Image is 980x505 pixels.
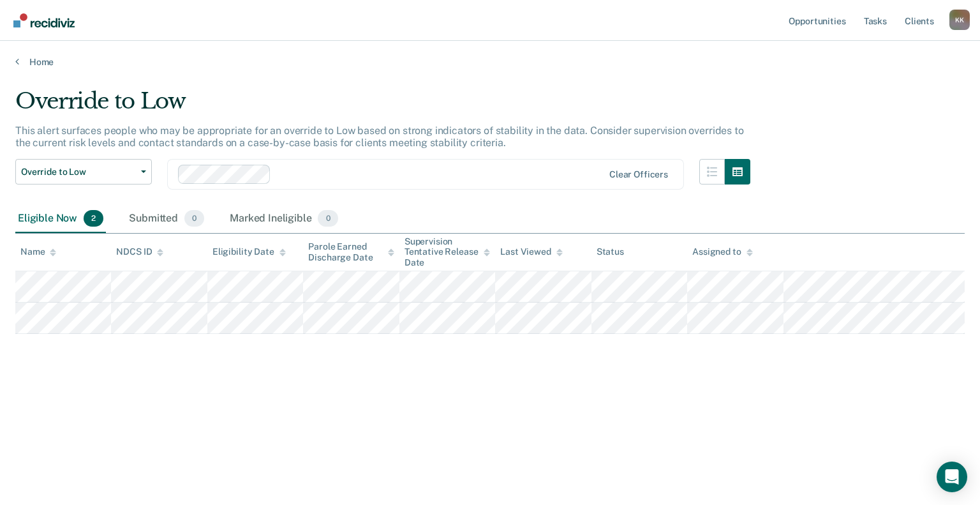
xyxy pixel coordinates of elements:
span: 0 [318,210,338,227]
button: Override to Low [15,159,152,185]
span: Override to Low [21,167,136,177]
div: Eligible Now2 [15,205,106,233]
div: Clear officers [609,169,668,180]
div: Eligibility Date [212,246,286,257]
div: Status [597,246,624,257]
span: 0 [184,210,204,227]
div: Name [20,246,56,257]
div: Supervision Tentative Release Date [405,236,490,268]
p: This alert surfaces people who may be appropriate for an override to Low based on strong indicato... [15,124,744,149]
div: Parole Earned Discharge Date [308,241,394,263]
a: Home [15,56,965,68]
img: Recidiviz [13,13,75,27]
div: K K [949,10,970,30]
span: 2 [84,210,103,227]
div: Override to Low [15,88,750,124]
div: Submitted0 [126,205,207,233]
div: Marked Ineligible0 [227,205,341,233]
div: Assigned to [692,246,752,257]
div: Last Viewed [500,246,562,257]
div: NDCS ID [116,246,163,257]
button: Profile dropdown button [949,10,970,30]
div: Open Intercom Messenger [937,462,967,492]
